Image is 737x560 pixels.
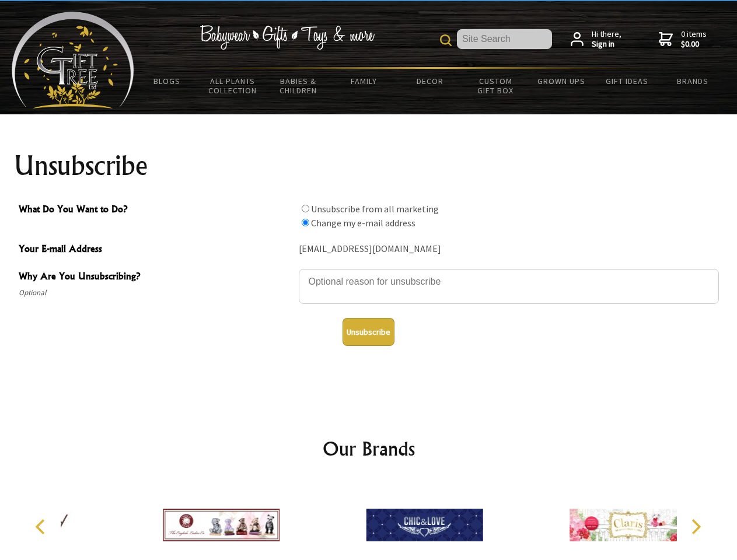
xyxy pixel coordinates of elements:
strong: Sign in [592,39,621,50]
span: What Do You Want to Do? [19,202,293,219]
a: Custom Gift Box [463,69,529,103]
a: Family [331,69,397,93]
span: 0 items [681,29,707,50]
button: Unsubscribe [343,318,394,346]
strong: $0.00 [681,39,707,50]
button: Next [683,514,708,540]
h1: Unsubscribe [14,152,724,180]
img: product search [440,34,452,46]
a: Hi there,Sign in [571,29,621,50]
span: Your E-mail Address [19,242,293,258]
textarea: Why Are You Unsubscribing? [299,269,719,304]
img: Babyware - Gifts - Toys and more... [12,12,134,108]
a: Babies & Children [266,69,331,103]
input: What Do You Want to Do? [302,205,309,212]
span: Why Are You Unsubscribing? [19,269,293,286]
img: Babywear - Gifts - Toys & more [200,25,375,50]
input: Site Search [457,29,552,49]
a: BLOGS [134,69,200,93]
label: Change my e-mail address [311,217,415,229]
span: Hi there, [592,29,621,50]
a: Grown Ups [528,69,594,93]
label: Unsubscribe from all marketing [311,203,439,215]
a: Gift Ideas [594,69,660,93]
input: What Do You Want to Do? [302,219,309,226]
span: Optional [19,286,293,300]
a: 0 items$0.00 [659,29,707,50]
a: All Plants Collection [200,69,266,103]
button: Previous [29,514,55,540]
div: [EMAIL_ADDRESS][DOMAIN_NAME] [299,240,719,258]
a: Decor [397,69,463,93]
h2: Our Brands [23,435,714,463]
a: Brands [660,69,726,93]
